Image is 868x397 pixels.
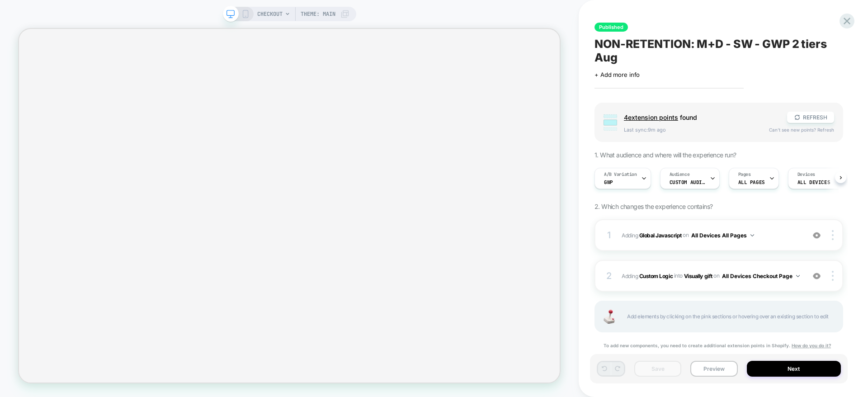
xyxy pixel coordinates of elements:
[690,361,737,377] button: Preview
[604,227,613,243] div: 1
[713,271,719,281] span: on
[832,271,834,281] img: close
[832,230,834,240] img: close
[594,151,736,159] span: 1. What audience and where will the experience run?
[797,171,815,178] span: Devices
[624,113,678,121] span: 4 extension point s
[594,203,712,210] span: 2. Which changes the experience contains?
[747,361,841,377] button: Next
[257,7,283,21] span: CHECKOUT
[600,310,618,324] img: Joystick
[792,343,831,348] u: How do you do it?
[594,341,843,350] div: To add new components, you need to create additional extension points in Shopify.
[738,171,751,178] span: Pages
[750,234,754,236] img: down arrow
[622,272,673,279] span: Adding
[604,268,613,284] div: 2
[796,275,800,277] img: down arrow
[684,272,712,279] span: Visually gift
[787,112,834,123] button: REFRESH
[622,230,800,241] span: Adding
[738,179,765,185] span: ALL PAGES
[813,232,821,239] img: crossed eye
[594,71,640,78] span: + Add more info
[797,179,830,185] span: ALL DEVICES
[604,171,637,178] span: A/B Variation
[691,230,754,241] button: All Devices All Pages
[639,272,673,279] b: Custom Logic
[634,361,681,377] button: Save
[627,312,833,322] span: Add elements by clicking on the pink sections or hovering over an existing section to edit
[769,127,834,132] span: Can't see new points? Refresh
[624,127,760,133] span: Last sync: 9m ago
[683,230,689,240] span: on
[813,272,821,280] img: crossed eye
[670,171,690,178] span: Audience
[594,37,843,64] span: NON-RETENTION: M+D - SW - GWP 2 tiers Aug
[624,113,778,121] span: found
[722,270,800,282] button: All Devices Checkout Page
[594,23,628,32] span: Published
[674,272,683,279] span: INTO
[301,7,335,21] span: Theme: MAIN
[670,179,706,185] span: Custom Audience
[604,179,613,185] span: Gwp
[639,232,682,238] b: Global Javascript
